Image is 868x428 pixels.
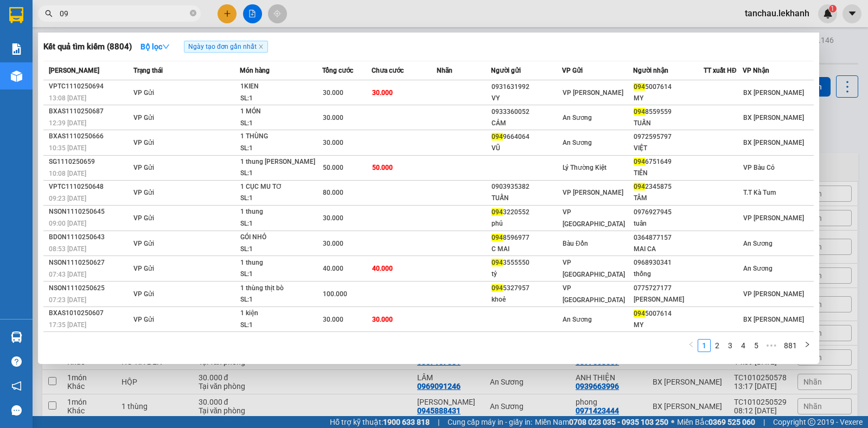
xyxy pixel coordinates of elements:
div: SL: 1 [240,143,322,155]
span: [PERSON_NAME] [49,67,99,74]
span: VP Gửi [133,164,154,171]
div: BXAS1110250666 [49,131,130,142]
div: TÂM [634,193,704,204]
span: 094 [634,83,645,91]
span: Chưa cước [372,67,404,74]
span: VP [PERSON_NAME] [563,189,623,196]
span: VP [GEOGRAPHIC_DATA] [563,208,625,228]
span: VP Bàu Cỏ [743,164,775,171]
div: VPTC1110250648 [49,181,130,193]
span: Tổng cước [322,67,353,74]
div: VPTC1110250694 [49,81,130,92]
span: 30.000 [372,89,393,97]
a: 5 [750,340,762,352]
span: VP [GEOGRAPHIC_DATA] [563,259,625,278]
li: 1 [698,339,711,352]
div: 1 thùng thịt bò [240,283,322,295]
span: Ngày tạo đơn gần nhất [184,41,268,53]
span: VP Gửi [133,265,154,272]
div: 1 thung [PERSON_NAME] [240,156,322,168]
span: An Sương [563,316,592,323]
div: 5327957 [492,283,561,294]
div: SL: 1 [240,118,322,130]
div: 0775727177 [634,283,704,294]
div: NSON1110250625 [49,283,130,294]
span: 30.000 [323,89,343,97]
a: 3 [724,340,736,352]
span: 094 [492,284,503,292]
div: TIÊN [634,168,704,179]
li: Previous Page [685,339,698,352]
span: VP Gửi [133,189,154,196]
span: BX [PERSON_NAME] [743,89,804,97]
li: Next Page [801,339,814,352]
span: Món hàng [240,67,270,74]
span: Người nhận [633,67,668,74]
span: 07:23 [DATE] [49,296,86,304]
div: 9664064 [492,131,561,143]
div: MY [634,320,704,331]
strong: Bộ lọc [141,42,170,51]
span: ••• [763,339,780,352]
div: 1 THÙNG [240,131,322,143]
div: TUẤN [492,193,561,204]
a: 4 [737,340,749,352]
span: 09:23 [DATE] [49,195,86,202]
span: BX [PERSON_NAME] [743,139,804,146]
div: TUẤN [634,118,704,129]
li: 3 [724,339,737,352]
span: message [11,405,22,416]
span: 40.000 [372,265,393,272]
div: khoẻ [492,294,561,305]
div: 6751649 [634,156,704,168]
a: 881 [781,340,800,352]
div: 0972595797 [634,131,704,143]
span: Lý Thường Kiệt [563,164,607,171]
input: Tìm tên, số ĐT hoặc mã đơn [60,8,188,20]
img: warehouse-icon [11,331,22,343]
span: VP Nhận [743,67,769,74]
span: 30.000 [323,214,343,222]
div: 0976927945 [634,207,704,218]
div: 0968930341 [634,257,704,269]
span: VP Gửi [133,214,154,222]
span: VP Gửi [133,240,154,247]
img: logo-vxr [9,7,23,23]
div: 5007614 [634,81,704,93]
span: VP Gửi [133,89,154,97]
div: NSON1110250645 [49,206,130,218]
div: 5007614 [634,308,704,320]
span: 094 [492,259,503,266]
img: solution-icon [11,43,22,55]
a: 1 [698,340,710,352]
span: 09:00 [DATE] [49,220,86,227]
span: 094 [634,108,645,116]
img: warehouse-icon [11,71,22,82]
span: An Sương [563,139,592,146]
span: TT xuất HĐ [704,67,737,74]
span: 094 [634,183,645,190]
span: An Sương [743,240,773,247]
span: 094 [492,208,503,216]
span: close [258,44,264,49]
span: 40.000 [323,265,343,272]
span: 094 [492,234,503,241]
div: SL: 1 [240,193,322,205]
div: MY [634,93,704,104]
span: 094 [634,158,645,165]
span: 30.000 [323,139,343,146]
span: VP [PERSON_NAME] [743,290,804,298]
span: An Sương [563,114,592,122]
span: left [688,341,694,348]
li: 881 [780,339,801,352]
div: SL: 1 [240,320,322,331]
span: 12:39 [DATE] [49,119,86,127]
span: search [45,10,53,17]
span: close-circle [190,9,196,19]
li: Next 5 Pages [763,339,780,352]
span: VP Gửi [133,316,154,323]
span: 30.000 [372,316,393,323]
span: 50.000 [323,164,343,171]
div: 1 thung [240,257,322,269]
div: NSON1110250627 [49,257,130,269]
